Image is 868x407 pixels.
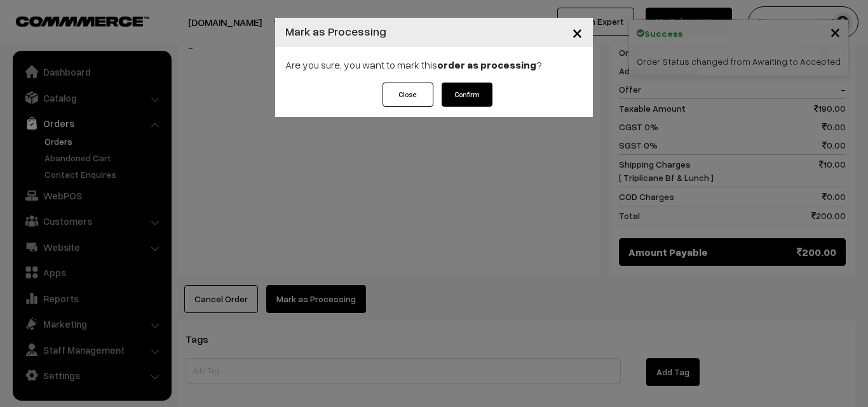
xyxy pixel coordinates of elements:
[383,83,433,107] button: Close
[572,20,583,44] span: ×
[285,23,386,40] h4: Mark as Processing
[275,47,593,83] div: Are you sure, you want to mark this ?
[437,58,536,71] strong: order as processing
[442,83,492,107] button: Confirm
[562,13,593,52] button: Close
